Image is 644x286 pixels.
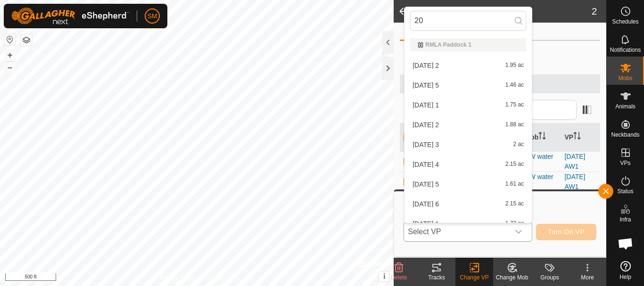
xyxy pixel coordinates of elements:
span: Delete [391,274,407,281]
span: Schedules [612,19,638,25]
span: 1.61 ac [505,181,524,188]
div: Tracks [418,273,455,282]
span: 1.75 ac [505,102,524,108]
span: Mobs [619,75,632,81]
th: VP [561,123,600,152]
a: Privacy Policy [160,274,195,282]
p-sorticon: Activate to sort [573,133,581,141]
li: 2025-09-01 3 [405,135,532,154]
span: [DATE] 1 [413,221,439,227]
div: RMLA Paddock 1 [418,42,519,48]
span: Help [619,274,631,280]
span: [DATE] 2 [413,62,439,69]
button: Map Layers [21,34,32,46]
p-sorticon: Activate to sort [538,133,546,141]
input: Search [410,11,526,31]
span: 2.15 ac [505,161,524,168]
img: Gallagher Logo [11,8,129,25]
li: DETAILS [400,30,434,41]
span: [DATE] 2 [413,122,439,128]
span: 2 ac [513,141,524,148]
span: Turn On VP [548,228,585,236]
button: i [379,271,389,282]
span: 2 [592,4,597,18]
span: 1.46 ac [505,82,524,89]
div: AW water 4 [525,152,557,172]
li: 2025-09-01 6 [405,195,532,213]
span: 1.73 ac [505,221,524,227]
li: 2025-09-01 5 [405,175,532,194]
li: 2025-09-01 2 [405,115,532,134]
a: [DATE] AW1 [564,173,585,190]
li: 2025-09-02 1 [405,214,532,233]
span: [DATE] 3 [413,141,439,148]
span: [DATE] 4 [413,161,439,168]
span: Animals [615,104,636,109]
div: Groups [531,273,569,282]
h2: AW water 4 [429,6,592,17]
span: Neckbands [611,132,639,138]
a: Open chat [611,229,640,258]
span: [DATE] 1 [413,102,439,108]
span: [DATE] 5 [413,82,439,89]
span: 1.88 ac [505,122,524,128]
li: 2025-08-22 5 [405,76,532,95]
span: Infra [619,217,631,222]
a: [DATE] AW1 [564,153,585,170]
div: Change Mob [493,273,531,282]
span: i [383,272,385,280]
div: Change VP [455,273,493,282]
span: Select VP [404,222,509,241]
a: Help [607,257,644,284]
span: 1.95 ac [505,62,524,69]
button: + [4,49,16,61]
li: 2025-08-12 2 [405,56,532,75]
span: Notifications [610,47,641,53]
th: Mob [521,123,561,152]
button: – [4,62,16,73]
li: 2025-09-01 1 [405,96,532,114]
button: Turn On VP [536,224,596,240]
li: 2025-09-01 4 [405,155,532,174]
span: Status [617,188,633,194]
button: Reset Map [4,34,16,45]
span: 2.15 ac [505,201,524,207]
div: dropdown trigger [509,222,528,241]
span: SM [148,11,157,21]
div: AW water 4 [525,172,557,192]
span: [DATE] 5 [413,181,439,188]
span: [DATE] 6 [413,201,439,207]
span: VPs [620,160,630,166]
div: More [569,273,606,282]
a: Contact Us [206,274,234,282]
